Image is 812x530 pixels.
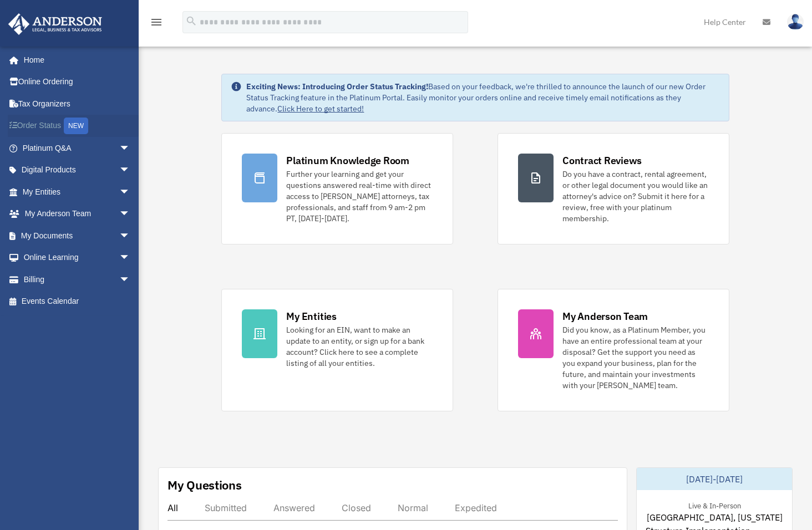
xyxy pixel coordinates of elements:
span: arrow_drop_down [119,247,141,269]
a: Events Calendar [8,291,147,313]
div: Contract Reviews [562,154,642,167]
a: Contract Reviews Do you have a contract, rental agreement, or other legal document you would like... [498,133,729,244]
a: Order StatusNEW [8,115,147,137]
div: NEW [64,118,88,134]
div: [DATE]-[DATE] [637,468,792,490]
a: Digital Productsarrow_drop_down [8,159,147,181]
div: Based on your feedback, we're thrilled to announce the launch of our new Order Status Tracking fe... [246,81,719,114]
a: My Entitiesarrow_drop_down [8,181,147,203]
div: Do you have a contract, rental agreement, or other legal document you would like an attorney's ad... [562,169,709,224]
a: My Documentsarrow_drop_down [8,225,147,247]
div: My Entities [286,309,336,323]
div: Closed [342,502,371,513]
div: Live & In-Person [679,499,750,511]
div: Did you know, as a Platinum Member, you have an entire professional team at your disposal? Get th... [562,324,709,391]
a: My Anderson Team Did you know, as a Platinum Member, you have an entire professional team at your... [498,289,729,411]
span: [GEOGRAPHIC_DATA], [US_STATE] [647,511,783,524]
a: Platinum Knowledge Room Further your learning and get your questions answered real-time with dire... [221,133,453,244]
div: Answered [273,502,315,513]
span: arrow_drop_down [119,203,141,226]
img: Anderson Advisors Platinum Portal [5,13,105,35]
a: Online Learningarrow_drop_down [8,247,147,269]
a: Online Ordering [8,71,147,93]
a: Billingarrow_drop_down [8,268,147,291]
a: My Anderson Teamarrow_drop_down [8,203,147,225]
a: Platinum Q&Aarrow_drop_down [8,137,147,159]
span: arrow_drop_down [119,181,141,203]
a: Home [8,49,141,71]
div: Further your learning and get your questions answered real-time with direct access to [PERSON_NAM... [286,169,433,224]
i: search [185,15,197,27]
a: Tax Organizers [8,93,147,115]
a: My Entities Looking for an EIN, want to make an update to an entity, or sign up for a bank accoun... [221,289,453,411]
div: Submitted [205,502,247,513]
div: My Anderson Team [562,309,648,323]
span: arrow_drop_down [119,137,141,160]
div: All [168,502,178,513]
div: Expedited [455,502,497,513]
a: menu [150,19,163,29]
span: arrow_drop_down [119,268,141,291]
img: User Pic [787,14,804,30]
i: menu [150,16,163,29]
div: Platinum Knowledge Room [286,154,409,167]
div: Looking for an EIN, want to make an update to an entity, or sign up for a bank account? Click her... [286,324,433,369]
span: arrow_drop_down [119,225,141,247]
strong: Exciting News: Introducing Order Status Tracking! [246,81,428,91]
div: Normal [398,502,428,513]
span: arrow_drop_down [119,159,141,182]
div: My Questions [168,477,242,493]
a: Click Here to get started! [277,104,364,114]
